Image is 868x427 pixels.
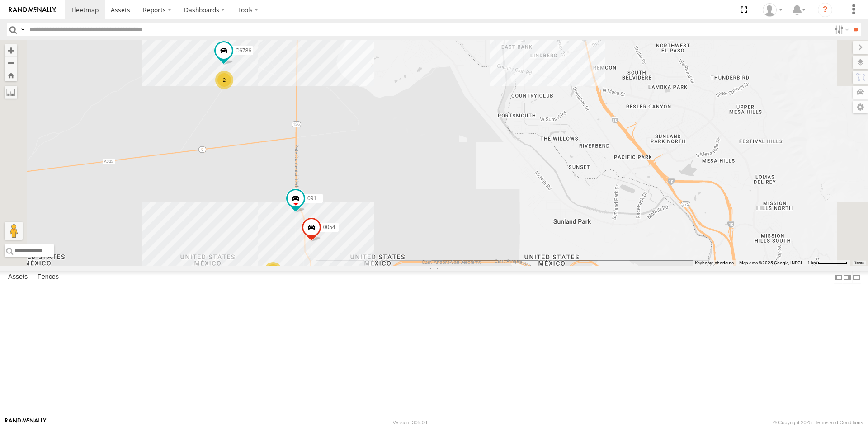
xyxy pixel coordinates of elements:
span: C6786 [236,47,251,54]
label: Hide Summary Table [852,271,861,284]
span: 091 [307,195,316,202]
label: Dock Summary Table to the Left [834,271,843,284]
button: Drag Pegman onto the map to open Street View [5,222,23,240]
img: rand-logo.svg [9,7,56,13]
label: Map Settings [853,101,868,113]
label: Fences [33,271,63,284]
span: Map data ©2025 Google, INEGI [739,260,802,265]
label: Search Filter Options [831,23,850,36]
div: foxconn f [759,3,786,17]
a: Terms [854,261,864,265]
label: Assets [4,271,32,284]
div: © Copyright 2025 - [773,420,863,425]
button: Keyboard shortcuts [695,260,734,266]
label: Dock Summary Table to the Right [843,271,852,284]
a: Terms and Conditions [815,420,863,425]
label: Search Query [19,23,26,36]
i: ? [818,3,832,17]
div: 2 [215,71,233,89]
span: 1 km [807,260,817,265]
button: Zoom Home [5,69,17,81]
div: Version: 305.03 [393,420,427,425]
button: Map Scale: 1 km per 62 pixels [805,260,850,266]
a: Visit our Website [5,418,47,427]
div: 14 [264,262,282,280]
button: Zoom in [5,44,17,56]
span: 0054 [323,224,335,230]
button: Zoom out [5,56,17,69]
label: Measure [5,86,17,99]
